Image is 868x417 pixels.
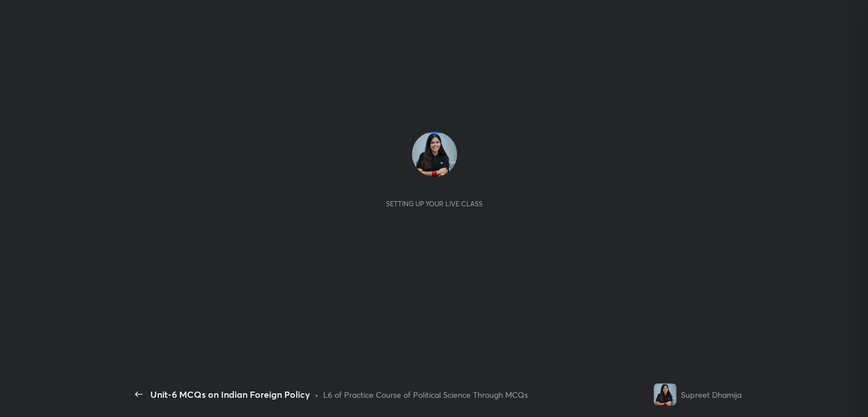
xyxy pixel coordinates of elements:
[150,388,310,401] div: Unit-6 MCQs on Indian Foreign Policy
[412,132,457,177] img: e6b7fd9604b54f40b4ba6e3a0c89482a.jpg
[654,383,676,406] img: e6b7fd9604b54f40b4ba6e3a0c89482a.jpg
[315,389,319,401] div: •
[681,389,741,401] div: Supreet Dhamija
[323,389,528,401] div: L6 of Practice Course of Political Science Through MCQs
[386,199,483,208] div: Setting up your live class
